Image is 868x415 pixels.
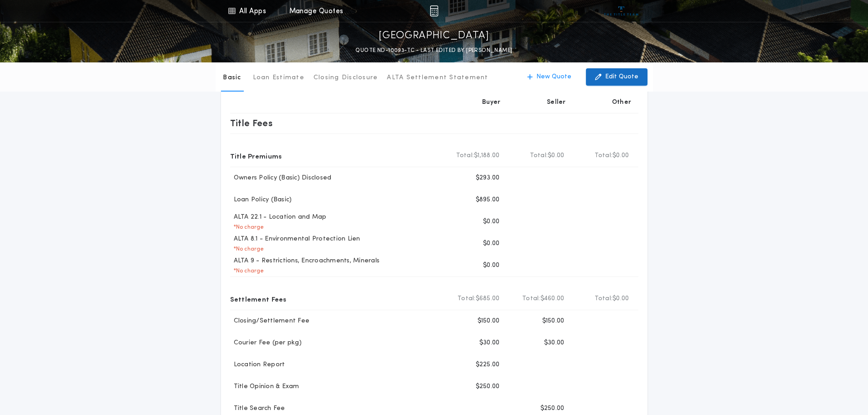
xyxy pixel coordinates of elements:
p: Title Search Fee [230,404,285,413]
p: Other [611,98,631,107]
p: $150.00 [542,317,565,326]
p: * No charge [230,246,264,253]
img: vs-icon [604,6,638,15]
p: ALTA 22.1 - Location and Map [230,213,327,222]
p: ALTA 9 - Restrictions, Encroachments, Minerals [230,256,380,266]
span: $0.00 [548,151,564,160]
b: Total: [522,294,540,303]
p: QUOTE ND-10093-TC - LAST EDITED BY [PERSON_NAME] [355,46,512,55]
p: Seller [547,98,566,107]
p: Closing/Settlement Fee [230,317,310,326]
button: Edit Quote [586,68,647,86]
p: Title Opinion & Exam [230,382,299,391]
span: $0.00 [612,294,629,303]
p: $895.00 [476,195,500,205]
p: $250.00 [476,382,500,391]
p: $0.00 [483,239,499,248]
span: $1,188.00 [474,151,499,160]
p: Settlement Fees [230,292,287,306]
p: Location Report [230,360,285,369]
p: ALTA Settlement Statement [387,73,488,82]
p: Courier Fee (per pkg) [230,338,302,348]
b: Total: [530,151,548,160]
p: Loan Policy (Basic) [230,195,292,205]
p: Buyer [482,98,500,107]
span: $0.00 [612,151,629,160]
b: Total: [457,294,476,303]
img: img [430,5,438,16]
p: $30.00 [544,338,565,348]
b: Total: [456,151,474,160]
p: $293.00 [476,174,500,183]
p: $0.00 [483,261,499,270]
p: New Quote [536,72,571,82]
p: $30.00 [479,338,500,348]
button: New Quote [518,68,580,86]
p: $250.00 [540,404,565,413]
span: $685.00 [476,294,500,303]
span: $460.00 [540,294,565,303]
p: * No charge [230,267,264,275]
p: Title Premiums [230,149,282,163]
p: * No charge [230,224,264,231]
p: Closing Disclosure [313,73,378,82]
p: $225.00 [476,360,500,369]
p: Edit Quote [605,72,638,82]
p: Basic [223,73,241,82]
b: Total: [595,294,613,303]
b: Total: [595,151,613,160]
p: Loan Estimate [253,73,304,82]
p: $150.00 [478,317,500,326]
p: [GEOGRAPHIC_DATA] [379,29,489,43]
p: $0.00 [483,217,499,226]
p: ALTA 8.1 - Environmental Protection Lien [230,235,360,244]
p: Title Fees [230,116,273,130]
p: Owners Policy (Basic) Disclosed [230,174,332,183]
